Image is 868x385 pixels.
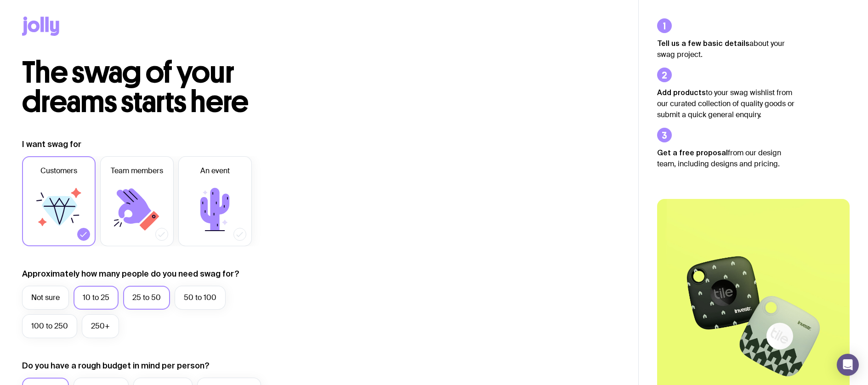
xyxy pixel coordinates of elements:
[82,314,119,338] label: 250+
[22,268,239,279] label: Approximately how many people do you need swag for?
[22,360,210,371] label: Do you have a rough budget in mind per person?
[74,286,119,310] label: 10 to 25
[40,165,77,176] span: Customers
[657,88,706,96] strong: Add products
[657,147,795,170] p: from our design team, including designs and pricing.
[22,286,69,310] label: Not sure
[22,54,249,120] span: The swag of your dreams starts here
[657,38,795,60] p: about your swag project.
[657,39,749,47] strong: Tell us a few basic details
[22,139,81,150] label: I want swag for
[200,165,230,176] span: An event
[657,148,728,157] strong: Get a free proposal
[22,314,77,338] label: 100 to 250
[657,87,795,120] p: to your swag wishlist from our curated collection of quality goods or submit a quick general enqu...
[111,165,163,176] span: Team members
[837,354,859,376] div: Open Intercom Messenger
[123,286,170,310] label: 25 to 50
[175,286,226,310] label: 50 to 100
